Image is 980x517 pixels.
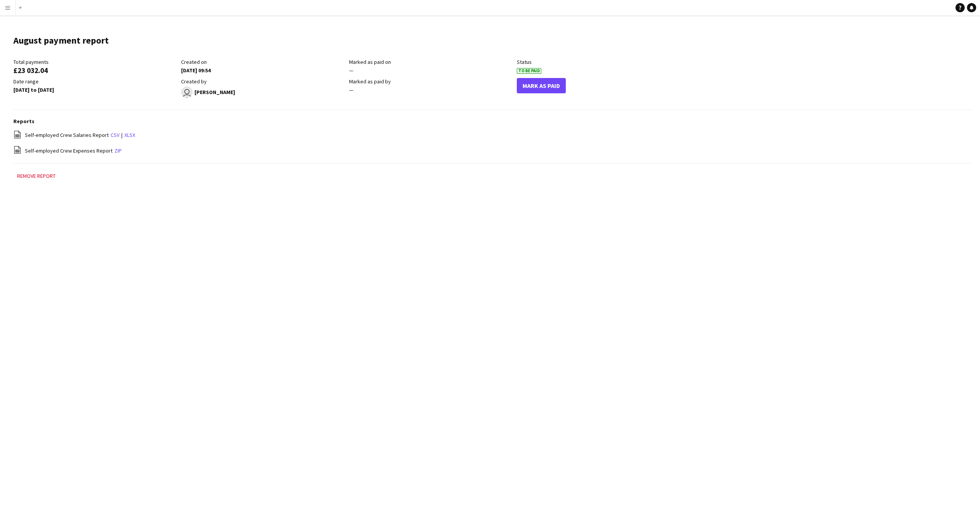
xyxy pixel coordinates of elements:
[13,67,177,74] div: £23 032.04
[13,171,59,180] button: Remove report
[349,67,353,74] span: —
[111,132,119,138] a: csv
[517,68,541,74] span: To Be Paid
[13,78,177,85] div: Date range
[13,118,972,125] h3: Reports
[517,59,681,65] div: Status
[13,59,177,65] div: Total payments
[13,130,972,140] div: |
[13,86,177,93] div: [DATE] to [DATE]
[349,86,353,93] span: —
[349,78,513,85] div: Marked as paid by
[181,86,345,98] div: [PERSON_NAME]
[124,132,135,138] a: xlsx
[349,59,513,65] div: Marked as paid on
[25,132,109,138] span: Self-employed Crew Salaries Report
[181,78,345,85] div: Created by
[517,78,566,93] button: Mark As Paid
[181,59,345,65] div: Created on
[13,35,109,46] h1: August payment report
[114,147,122,154] a: zip
[181,67,345,74] div: [DATE] 09:54
[25,147,113,154] span: Self-employed Crew Expenses Report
